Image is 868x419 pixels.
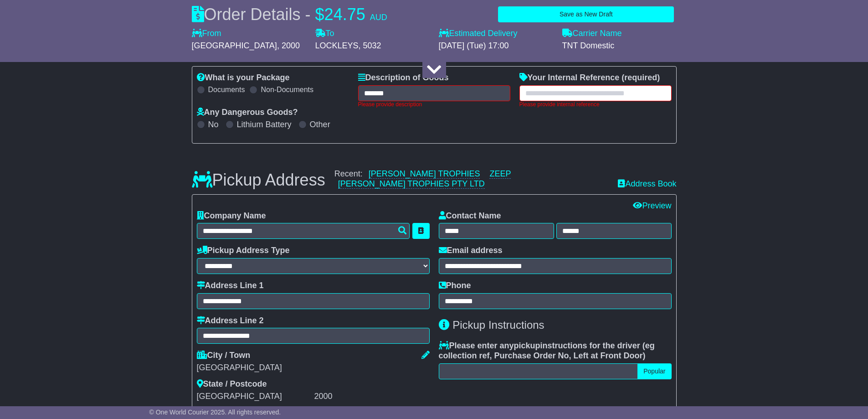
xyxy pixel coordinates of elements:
button: Save as New Draft [498,6,674,22]
span: AUD [370,13,387,22]
div: 2000 [314,392,430,402]
div: [GEOGRAPHIC_DATA] [197,392,312,402]
label: Phone [439,281,471,291]
a: [PERSON_NAME] TROPHIES PTY LTD [338,179,485,189]
a: [PERSON_NAME] TROPHIES [369,169,480,179]
label: Carrier Name [562,29,622,39]
span: pickup [514,341,540,350]
label: Lithium Battery [237,120,292,130]
div: [DATE] (Tue) 17:00 [439,41,553,51]
span: , 5032 [359,41,381,50]
a: Address Book [618,179,676,189]
label: Company Name [197,211,266,221]
label: Other [310,120,330,130]
span: [GEOGRAPHIC_DATA] [192,41,277,50]
label: Please enter any instructions for the driver ( ) [439,341,672,361]
button: Popular [637,363,671,379]
label: Pickup Address Type [197,246,290,256]
div: Please provide description [358,101,510,108]
label: From [192,29,221,39]
div: TNT Domestic [562,41,677,51]
div: Please provide internal reference [519,101,672,108]
label: Documents [208,85,245,94]
label: Contact Name [439,211,501,221]
label: City / Town [197,351,251,361]
div: [GEOGRAPHIC_DATA] [197,363,430,373]
label: No [208,120,219,130]
a: ZEEP [489,169,511,179]
span: LOCKLEYS [315,41,359,50]
label: Address Line 1 [197,281,264,291]
label: Address Line 2 [197,316,264,326]
span: , 2000 [277,41,300,50]
div: Recent: [334,169,609,189]
span: © One World Courier 2025. All rights reserved. [149,409,281,416]
span: 24.75 [324,5,365,24]
label: Any Dangerous Goods? [197,108,298,118]
div: Order Details - [192,5,387,24]
span: Pickup Instructions [452,319,544,331]
label: What is your Package [197,73,290,83]
label: Non-Documents [261,85,313,94]
a: Preview [633,201,671,210]
label: Email address [439,246,503,256]
label: To [315,29,334,39]
h3: Pickup Address [192,171,325,189]
label: Estimated Delivery [439,29,553,39]
span: $ [315,5,324,24]
label: State / Postcode [197,379,267,389]
span: eg collection ref, Purchase Order No, Left at Front Door [439,341,655,360]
